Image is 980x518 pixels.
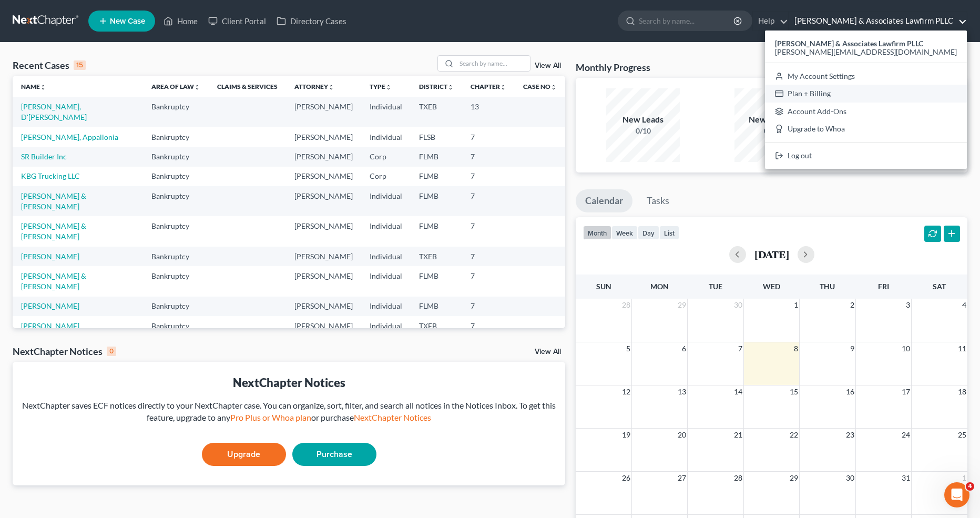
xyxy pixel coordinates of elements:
[471,83,506,90] a: Chapterunfold_more
[462,167,515,186] td: 7
[535,348,561,356] a: View All
[901,429,911,441] span: 24
[74,60,86,70] div: 15
[966,482,974,491] span: 4
[21,152,67,161] a: SR Builder Inc
[411,216,462,246] td: FLMB
[462,147,515,166] td: 7
[447,84,454,90] i: unfold_more
[21,133,118,141] a: [PERSON_NAME], Appallonia
[709,282,722,291] span: Tue
[361,186,411,216] td: Individual
[456,56,530,71] input: Search by name...
[286,127,361,147] td: [PERSON_NAME]
[733,472,743,484] span: 28
[957,429,967,441] span: 25
[385,84,392,90] i: unfold_more
[286,216,361,246] td: [PERSON_NAME]
[462,97,515,127] td: 13
[677,472,687,484] span: 27
[677,385,687,398] span: 13
[775,47,957,56] span: [PERSON_NAME][EMAIL_ADDRESS][DOMAIN_NAME]
[462,266,515,296] td: 7
[961,472,967,484] span: 1
[411,316,462,336] td: TXEB
[110,17,145,25] span: New Case
[286,167,361,186] td: [PERSON_NAME]
[957,342,967,355] span: 11
[21,400,557,424] div: NextChapter saves ECF notices directly to your NextChapter case. You can organize, sort, filter, ...
[535,62,561,69] a: View All
[621,385,631,398] span: 12
[763,282,780,291] span: Wed
[765,103,967,120] a: Account Add-Ons
[606,126,680,136] div: 0/10
[583,226,611,240] button: month
[21,321,79,330] a: [PERSON_NAME]
[143,97,209,127] td: Bankruptcy
[845,429,855,441] span: 23
[361,266,411,296] td: Individual
[286,147,361,166] td: [PERSON_NAME]
[677,429,687,441] span: 20
[793,342,799,355] span: 8
[143,216,209,246] td: Bankruptcy
[523,83,557,90] a: Case Nounfold_more
[677,299,687,311] span: 29
[21,191,86,211] a: [PERSON_NAME] & [PERSON_NAME]
[621,429,631,441] span: 19
[194,84,200,90] i: unfold_more
[905,299,911,311] span: 3
[933,282,946,291] span: Sat
[361,127,411,147] td: Individual
[286,316,361,336] td: [PERSON_NAME]
[411,266,462,296] td: FLMB
[21,271,86,291] a: [PERSON_NAME] & [PERSON_NAME]
[411,127,462,147] td: FLSB
[230,412,311,422] a: Pro Plus or Whoa plan
[637,189,679,212] a: Tasks
[13,345,116,358] div: NextChapter Notices
[500,84,506,90] i: unfold_more
[411,147,462,166] td: FLMB
[576,189,632,212] a: Calendar
[13,59,86,72] div: Recent Cases
[286,247,361,266] td: [PERSON_NAME]
[775,39,923,48] strong: [PERSON_NAME] & Associates Lawfirm PLLC
[793,299,799,311] span: 1
[765,147,967,165] a: Log out
[40,84,46,90] i: unfold_more
[550,84,557,90] i: unfold_more
[202,443,286,466] a: Upgrade
[143,167,209,186] td: Bankruptcy
[158,12,203,31] a: Home
[143,297,209,316] td: Bankruptcy
[621,299,631,311] span: 28
[419,83,454,90] a: Districtunfold_more
[737,342,743,355] span: 7
[845,385,855,398] span: 16
[765,120,967,138] a: Upgrade to Whoa
[361,147,411,166] td: Corp
[21,171,80,180] a: KBG Trucking LLC
[733,429,743,441] span: 21
[361,297,411,316] td: Individual
[765,31,967,169] div: [PERSON_NAME] & Associates Lawfirm PLLC
[681,342,687,355] span: 6
[789,472,799,484] span: 29
[849,342,855,355] span: 9
[961,299,967,311] span: 4
[462,247,515,266] td: 7
[286,97,361,127] td: [PERSON_NAME]
[21,83,46,90] a: Nameunfold_more
[820,282,835,291] span: Thu
[361,167,411,186] td: Corp
[650,282,669,291] span: Mon
[462,297,515,316] td: 7
[143,266,209,296] td: Bankruptcy
[734,114,808,126] div: New Clients
[901,342,911,355] span: 10
[107,347,116,356] div: 0
[606,114,680,126] div: New Leads
[878,282,889,291] span: Fri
